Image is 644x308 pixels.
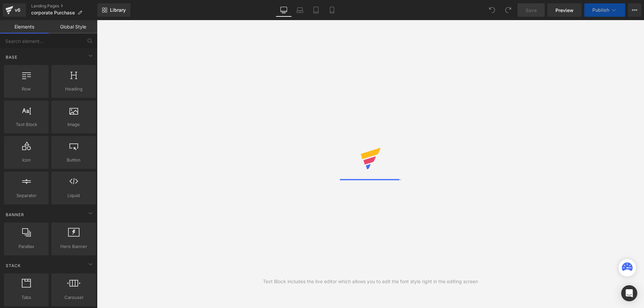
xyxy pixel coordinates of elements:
a: Preview [547,3,582,17]
a: Landing Pages [31,3,97,9]
a: Desktop [276,3,292,17]
span: Text Block [6,121,47,128]
span: Publish [592,7,609,13]
a: Global Style [49,20,97,34]
span: Carousel [53,294,94,301]
a: v6 [3,3,26,17]
span: Separator [6,192,47,199]
a: Tablet [308,3,324,17]
span: Stack [5,262,21,269]
span: Banner [5,211,25,218]
button: Redo [501,3,515,17]
a: Laptop [292,3,308,17]
button: Publish [584,3,625,17]
span: Heading [53,85,94,93]
span: Library [110,7,126,13]
a: New Library [97,3,130,17]
span: Save [526,7,537,14]
span: Row [6,85,47,93]
button: More [628,3,641,17]
span: corporate Purchase [31,10,75,15]
div: Open Intercom Messenger [621,285,637,301]
span: Button [53,157,94,164]
span: Image [53,121,94,128]
span: Hero Banner [53,243,94,250]
span: Preview [555,7,574,14]
span: Liquid [53,192,94,199]
span: Base [5,54,18,60]
span: Icon [6,157,47,164]
div: Text Block includes the live editor which allows you to edit the font style right in the editing ... [263,278,478,285]
button: Undo [485,3,499,17]
span: Tabs [6,294,47,301]
span: Parallax [6,243,47,250]
div: v6 [13,6,22,14]
a: Mobile [324,3,340,17]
